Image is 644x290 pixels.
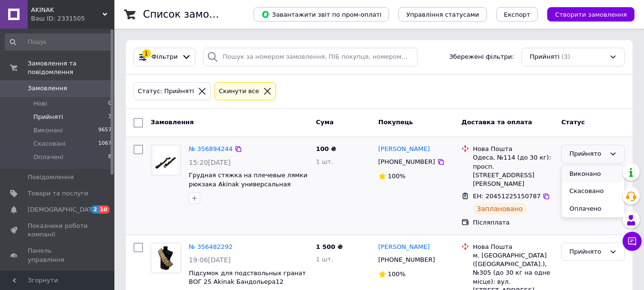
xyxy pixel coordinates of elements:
[406,11,479,18] span: Управління статусами
[28,189,88,198] span: Товари та послуги
[142,49,151,58] div: 1
[623,232,642,251] button: Чат з покупцем
[561,118,585,126] span: Статус
[473,153,553,188] div: Одеса, №114 (до 30 кг): просп. [STREET_ADDRESS][PERSON_NAME]
[108,113,112,121] span: 3
[151,145,181,175] a: Фото товару
[98,140,112,148] span: 1067
[461,118,532,126] span: Доставка та оплата
[28,247,88,264] span: Панель управління
[562,183,624,200] li: Скасовано
[378,145,430,154] a: [PERSON_NAME]
[261,10,381,19] span: Завантажити звіт по пром-оплаті
[378,243,430,252] a: [PERSON_NAME]
[189,145,233,152] a: № 356894244
[316,256,333,263] span: 1 шт.
[28,222,88,239] span: Показники роботи компанії
[33,140,66,148] span: Скасовані
[316,145,337,152] span: 100 ₴
[538,11,634,18] a: Створити замовлення
[473,218,553,227] div: Післяплата
[31,14,114,23] div: Ваш ID: 2331505
[555,11,627,18] span: Створити замовлення
[547,7,634,21] button: Створити замовлення
[399,7,487,21] button: Управління статусами
[388,270,406,278] span: 100%
[377,254,437,266] div: [PHONE_NUMBER]
[378,118,413,126] span: Покупець
[33,99,47,108] span: Нові
[33,113,63,121] span: Прийняті
[473,243,553,251] div: Нова Пошта
[473,203,527,215] div: Заплановано
[316,118,334,126] span: Cума
[473,145,553,153] div: Нова Пошта
[33,126,63,135] span: Виконані
[136,86,196,97] div: Статус: Прийняті
[189,159,231,166] span: 15:20[DATE]
[28,59,114,76] span: Замовлення та повідомлення
[562,53,570,60] span: (3)
[31,6,102,14] span: AKINAK
[28,205,98,214] span: [DEMOGRAPHIC_DATA]
[28,173,74,182] span: Повідомлення
[388,172,406,180] span: 100%
[189,256,231,264] span: 19:06[DATE]
[5,33,112,51] input: Пошук
[151,243,181,273] a: Фото товару
[108,153,112,161] span: 8
[316,243,343,250] span: 1 500 ₴
[108,99,112,108] span: 0
[569,149,605,159] div: Прийнято
[28,84,67,93] span: Замовлення
[316,158,333,165] span: 1 шт.
[155,243,177,273] img: Фото товару
[562,200,624,218] li: Оплачено
[377,156,437,168] div: [PHONE_NUMBER]
[254,7,389,21] button: Завантажити звіт по пром-оплаті
[33,153,63,161] span: Оплачені
[189,243,233,250] a: № 356482292
[217,86,261,97] div: Cкинути все
[99,205,110,214] span: 10
[473,193,541,200] span: ЕН: 20451225150787
[143,9,240,20] h1: Список замовлень
[151,118,194,126] span: Замовлення
[530,53,559,62] span: Прийняті
[203,48,417,66] input: Пошук за номером замовлення, ПІБ покупця, номером телефону, Email, номером накладної
[562,165,624,183] li: Виконано
[91,205,99,214] span: 2
[496,7,538,21] button: Експорт
[449,53,514,62] span: Збережені фільтри:
[569,247,605,257] div: Прийнято
[152,53,178,62] span: Фільтри
[155,145,177,175] img: Фото товару
[189,172,307,196] a: Грудная стяжка на плечевые лямки рюкзака Akinak универсальная съемная Olive
[98,126,112,135] span: 9657
[504,11,531,18] span: Експорт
